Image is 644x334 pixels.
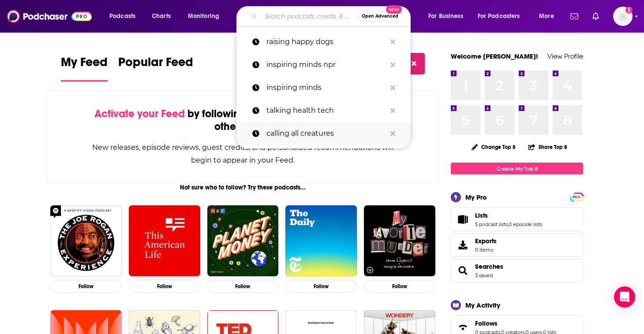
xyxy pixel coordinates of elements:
[454,321,472,334] a: Follows
[245,6,419,26] div: Search podcasts, credits, & more...
[118,55,193,75] span: Popular Feed
[466,141,521,152] button: Change Top 8
[207,205,279,277] img: Planet Money
[236,53,411,76] a: inspiring minds npr
[533,9,565,23] button: open menu
[589,9,603,24] a: Show notifications dropdown
[475,212,488,219] span: Lists
[571,193,582,200] a: PRO
[451,52,538,60] a: Welcome [PERSON_NAME]!
[475,237,497,245] span: Exports
[47,184,439,191] div: Not sure who to follow? Try these podcasts...
[266,99,386,122] p: talking health tech
[358,11,402,22] button: Open AdvancedNew
[625,7,633,14] svg: Add a profile image
[509,221,542,227] a: 0 episode lists
[567,9,582,24] a: Show notifications dropdown
[109,10,135,22] span: Podcasts
[364,280,435,293] button: Follow
[7,8,92,25] img: Podchaser - Follow, Share and Rate Podcasts
[266,30,386,53] p: raising happy dogs
[188,10,219,22] span: Monitoring
[129,205,200,277] img: This American Life
[61,55,108,75] span: My Feed
[285,205,357,277] img: The Daily
[613,7,633,26] span: Logged in as careycifranic
[362,14,398,19] span: Open Advanced
[613,7,633,26] img: User Profile
[475,272,493,278] a: 3 saved
[614,286,635,308] div: Open Intercom Messenger
[454,264,472,277] a: Searches
[451,208,583,231] span: Lists
[94,107,185,120] span: Activate your Feed
[475,263,503,271] a: Searches
[61,55,108,82] a: My Feed
[547,52,583,60] a: View Profile
[475,319,498,327] span: Follows
[478,10,520,22] span: For Podcasters
[451,259,583,282] span: Searches
[50,205,122,277] img: The Joe Rogan Experience
[428,10,463,22] span: For Business
[472,9,533,23] button: open menu
[475,247,497,253] span: 0 items
[465,301,500,309] div: My Activity
[182,9,231,23] button: open menu
[422,9,474,23] button: open menu
[236,30,411,53] a: raising happy dogs
[364,205,435,277] img: My Favorite Murder with Karen Kilgariff and Georgia Hardstark
[451,233,583,257] a: Exports
[266,122,386,145] p: calling all creatures
[50,280,122,293] button: Follow
[118,55,193,82] a: Popular Feed
[207,280,279,293] button: Follow
[613,7,633,26] button: Show profile menu
[261,9,358,23] input: Search podcasts, credits, & more...
[454,239,472,251] span: Exports
[539,10,554,22] span: More
[508,221,509,227] span: ,
[91,108,394,133] div: by following Podcasts, Creators, Lists, and other Users!
[475,221,508,227] a: 5 podcast lists
[236,76,411,99] a: inspiring minds
[152,10,171,22] span: Charts
[91,141,394,167] div: New releases, episode reviews, guest credits, and personalized recommendations will begin to appe...
[103,9,147,23] button: open menu
[386,5,402,14] span: New
[571,194,582,200] span: PRO
[528,138,568,156] button: Share Top 8
[465,193,487,201] div: My Pro
[236,122,411,145] a: calling all creatures
[266,53,386,76] p: inspiring minds npr
[146,9,176,23] a: Charts
[236,99,411,122] a: talking health tech
[285,280,357,293] button: Follow
[454,213,472,226] a: Lists
[451,163,583,174] a: Create My Top 8
[129,280,200,293] button: Follow
[475,212,542,219] a: Lists
[475,319,556,327] a: Follows
[266,76,386,99] p: inspiring minds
